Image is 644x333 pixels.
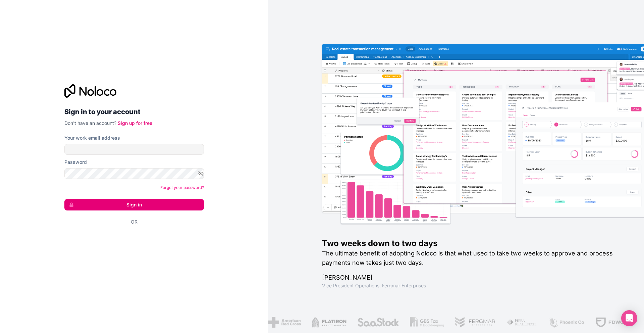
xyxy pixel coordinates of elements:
[621,310,637,326] div: Open Intercom Messenger
[64,135,120,141] label: Your work email address
[64,106,204,118] h2: Sign in to your account
[118,120,152,126] a: Sign up for free
[322,282,623,289] h1: Vice President Operations , Fergmar Enterprises
[64,120,116,126] span: Don't have an account?
[357,317,399,328] img: /assets/saastock-C6Zbiodz.png
[64,199,204,210] button: Sign in
[410,317,444,328] img: /assets/gbstax-C-GtDUiK.png
[268,317,301,328] img: /assets/american-red-cross-BAupjrZR.png
[595,317,634,328] img: /assets/fdworks-Bi04fVtw.png
[322,273,623,282] h1: [PERSON_NAME]
[64,168,204,179] input: Password
[548,317,584,328] img: /assets/phoenix-BREaitsQ.png
[160,185,204,190] a: Forgot your password?
[131,219,138,225] span: Or
[61,233,202,247] iframe: Knop Inloggen met Google
[322,238,623,249] h1: Two weeks down to two days
[454,317,495,328] img: /assets/fergmar-CudnrXN5.png
[506,317,538,328] img: /assets/fiera-fwj2N5v4.png
[311,317,346,328] img: /assets/flatiron-C8eUkumj.png
[322,249,623,268] h2: The ultimate benefit of adopting Noloco is that what used to take two weeks to approve and proces...
[64,159,87,165] label: Password
[64,144,204,155] input: Email address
